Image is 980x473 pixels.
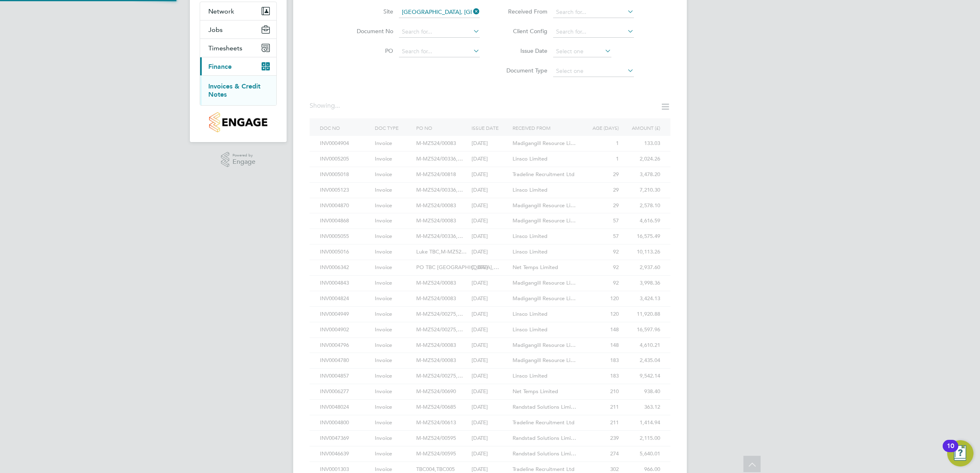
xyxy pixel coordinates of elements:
[208,82,260,98] a: Invoices & Credit Notes
[232,158,255,165] span: Engage
[200,39,276,57] button: Timesheets
[200,57,276,75] button: Finance
[500,8,547,15] label: Received From
[399,46,480,57] input: Search for...
[553,46,611,57] input: Select one
[553,7,634,18] input: Search for...
[500,67,547,74] label: Document Type
[200,2,276,20] button: Network
[310,102,342,110] div: Showing
[200,20,276,38] button: Jobs
[208,63,232,70] span: Finance
[335,102,340,110] span: ...
[947,440,973,466] button: Open Resource Center, 10 new notifications
[500,47,547,54] label: Issue Date
[209,112,267,132] img: countryside-properties-logo-retina.png
[208,7,234,15] span: Network
[346,27,393,35] label: Document No
[553,26,634,38] input: Search for...
[500,27,547,35] label: Client Config
[208,44,242,52] span: Timesheets
[553,66,634,77] input: Select one
[221,152,256,167] a: Powered byEngage
[232,152,255,159] span: Powered by
[200,112,277,132] a: Go to home page
[346,8,393,15] label: Site
[947,446,954,457] div: 10
[208,26,223,34] span: Jobs
[346,47,393,54] label: PO
[200,75,276,105] div: Finance
[399,7,480,18] input: Search for...
[399,26,480,38] input: Search for...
